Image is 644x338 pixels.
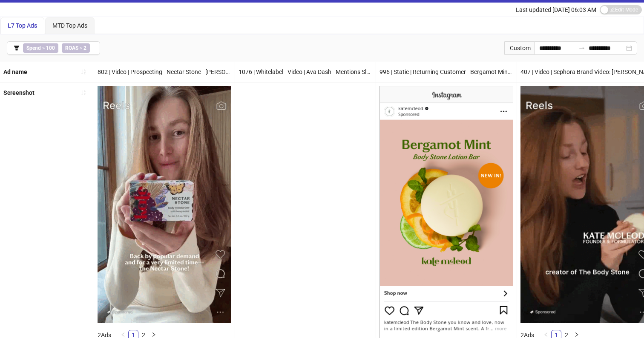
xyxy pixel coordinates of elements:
[3,89,34,96] b: Screenshot
[543,332,549,337] span: left
[516,6,596,13] span: Last updated [DATE] 06:03 AM
[26,45,41,51] b: Spend
[7,41,100,55] button: Spend > 100ROAS > 2
[62,43,90,53] span: >
[376,62,517,82] div: 996 | Static | Returning Customer - Bergamot Mint - Stone and Ingredients W Text and Badge Lifest...
[80,90,86,96] span: sort-ascending
[121,332,126,337] span: left
[151,332,156,337] span: right
[578,45,585,51] span: to
[3,68,27,75] b: Ad name
[574,332,579,337] span: right
[98,86,231,323] img: Screenshot 120230300638090212
[23,43,58,53] span: >
[235,62,376,82] div: 1076 | Whitelabel - Video | Ava Dash - Mentions Sleep & Sun Stones - Travel | Text Overlay | PLP ...
[52,22,87,29] span: MTD Top Ads
[14,45,20,51] span: filter
[65,45,78,51] b: ROAS
[504,41,534,55] div: Custom
[578,45,585,51] span: swap-right
[83,45,86,51] b: 2
[46,45,55,51] b: 100
[8,22,37,29] span: L7 Top Ads
[94,62,235,82] div: 802 | Video | Prospecting - Nectar Stone - [PERSON_NAME] UGC | Text Overlay | PDP | [DATE]
[80,69,86,75] span: sort-ascending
